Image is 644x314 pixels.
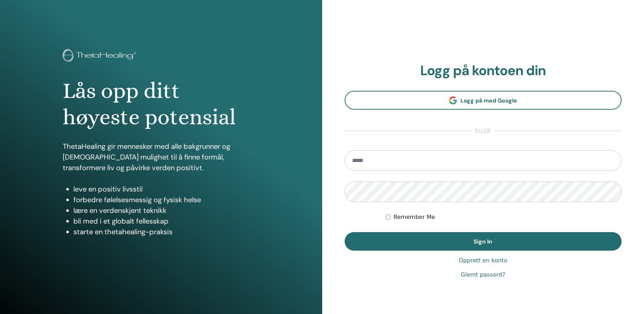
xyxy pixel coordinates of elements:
button: Sign In [345,232,622,251]
a: Glemt passord? [461,271,505,279]
label: Remember Me [393,213,435,221]
div: Keep me authenticated indefinitely or until I manually logout [386,213,622,221]
span: Sign In [474,238,492,245]
li: leve en positiv livsstil [73,184,259,194]
h1: Lås opp ditt høyeste potensial [63,78,259,131]
li: forbedre følelsesmessig og fysisk helse [73,194,259,205]
a: Logg på med Google [345,91,622,110]
li: bli med i et globalt fellesskap [73,216,259,226]
span: eller [472,127,494,135]
span: Logg på med Google [460,97,517,104]
h2: Logg på kontoen din [345,63,622,79]
li: lære en verdenskjent teknikk [73,205,259,216]
a: Opprett en konto [459,256,507,265]
p: ThetaHealing gir mennesker med alle bakgrunner og [DEMOGRAPHIC_DATA] mulighet til å finne formål,... [63,141,259,173]
li: starte en thetahealing-praksis [73,226,259,237]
